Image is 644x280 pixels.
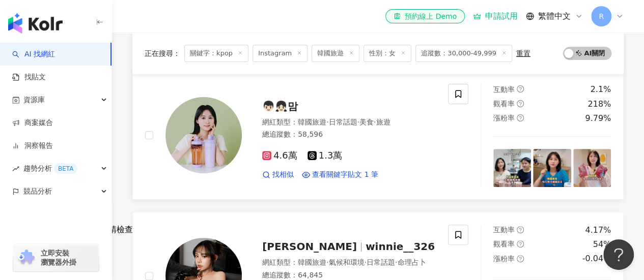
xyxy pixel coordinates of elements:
img: post-image [573,149,611,186]
span: 查看關鍵字貼文 1 筆 [312,170,378,180]
span: question-circle [517,100,524,107]
span: 韓國旅遊 [312,45,359,62]
div: -0.04% [582,253,611,264]
span: · [357,118,359,126]
span: question-circle [517,114,524,121]
span: 4.6萬 [262,150,297,161]
img: chrome extension [16,250,36,266]
span: question-circle [517,85,524,92]
div: 網紅類型 ： [262,117,436,128]
span: · [395,258,397,266]
span: question-circle [517,255,524,262]
div: 4.17% [585,225,611,236]
span: 旅遊 [376,118,390,126]
a: 找貼文 [12,72,46,82]
span: 找相似 [272,170,294,180]
span: 日常話題 [367,258,395,266]
span: 👦🏻👧🏻맘 [262,100,298,112]
a: chrome extension立即安裝 瀏覽器外掛 [13,244,99,271]
span: 立即安裝 瀏覽器外掛 [41,248,76,267]
a: 預約線上 Demo [385,9,465,23]
span: · [326,258,328,266]
div: 54% [593,239,611,250]
span: 漲粉率 [493,114,515,122]
span: 繁體中文 [538,11,571,22]
div: 218% [587,99,611,110]
a: 找相似 [262,170,294,180]
span: 美食 [359,118,374,126]
span: 競品分析 [23,180,52,203]
div: 2.1% [590,84,611,95]
span: 漲粉率 [493,255,515,263]
img: KOL Avatar [165,97,242,173]
span: question-circle [517,226,524,233]
a: 商案媒合 [12,118,53,128]
img: logo [8,13,63,34]
div: 網紅類型 ： [262,258,436,268]
span: 正在搜尋 ： [145,49,180,57]
div: BETA [54,164,77,174]
img: post-image [533,149,571,186]
span: 命理占卜 [397,258,426,266]
div: 重置 [516,49,530,57]
a: 申請試用 [473,11,518,21]
span: rise [12,165,19,172]
span: · [364,258,366,266]
span: 觀看率 [493,240,515,248]
span: 互動率 [493,226,515,234]
span: [PERSON_NAME] [262,240,357,253]
span: 性別：女 [363,45,411,62]
span: 1.3萬 [307,150,343,161]
a: searchAI 找網紅 [12,49,55,59]
span: R [599,11,604,22]
span: 追蹤數：30,000-49,999 [415,45,512,62]
span: 趨勢分析 [23,157,77,180]
div: 9.79% [585,113,611,124]
span: 互動率 [493,85,515,94]
a: 查看關鍵字貼文 1 筆 [302,170,378,180]
span: · [374,118,376,126]
div: 預約線上 Demo [394,11,457,21]
span: 日常話題 [328,118,357,126]
span: winnie__326 [366,240,435,253]
a: 洞察報告 [12,141,53,151]
a: KOL Avatar👦🏻👧🏻맘網紅類型：韓國旅遊·日常話題·美食·旅遊總追蹤數：58,5964.6萬1.3萬找相似查看關鍵字貼文 1 筆互動率question-circle2.1%觀看率ques... [132,71,624,200]
span: 關鍵字：kpop [184,45,248,62]
span: · [326,118,328,126]
span: question-circle [517,240,524,247]
span: 資源庫 [23,88,45,111]
span: 氣候和環境 [328,258,364,266]
div: 總追蹤數 ： 58,596 [262,130,436,140]
img: post-image [493,149,531,186]
iframe: Help Scout Beacon - Open [603,239,634,270]
span: Instagram [253,45,307,62]
span: 韓國旅遊 [298,118,326,126]
span: 韓國旅遊 [298,258,326,266]
span: 觀看率 [493,100,515,108]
